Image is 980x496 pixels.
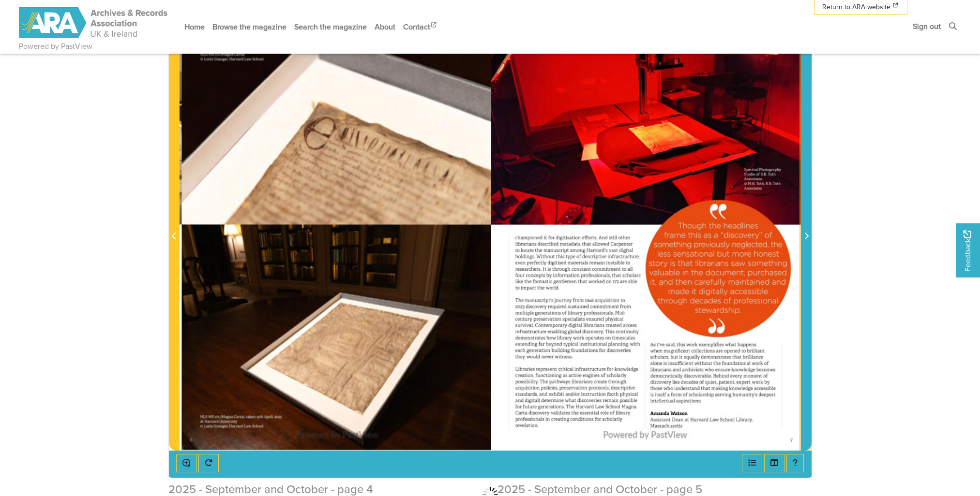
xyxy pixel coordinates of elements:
a: About [371,14,399,40]
img: 2025 - September and October - page 5 [490,11,801,450]
button: Help [786,454,804,472]
button: Open metadata window [742,454,762,472]
button: Thumbnails [764,454,784,472]
a: Contact [399,14,442,40]
a: ARA - ARC Magazine | Powered by PastView logo [19,2,169,44]
button: Rotate the book [198,454,219,472]
button: Enable or disable loupe tool (Alt+L) [176,454,196,472]
a: Sign out [909,14,945,39]
img: ARA - ARC Magazine | Powered by PastView [19,7,169,38]
a: Powered by PastView [19,41,92,52]
a: Search the magazine [290,14,371,40]
button: Previous Page [169,11,180,450]
button: Next Page [801,11,812,450]
a: Home [181,14,209,40]
a: Browse the magazine [209,14,290,40]
span: Return to ARA website [822,2,890,12]
a: Would you like to provide feedback? [956,223,980,277]
span: Feedback [962,230,973,271]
